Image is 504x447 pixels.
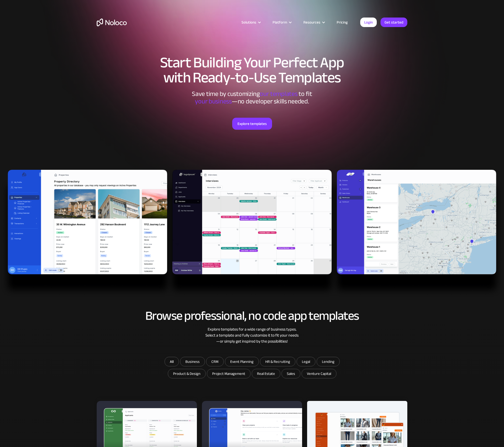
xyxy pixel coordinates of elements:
[360,18,377,27] a: Login
[195,95,232,107] span: your business
[241,19,256,26] div: Solutions
[303,19,320,26] div: Resources
[330,19,354,26] a: Pricing
[235,19,266,26] div: Solutions
[97,309,407,323] h2: Browse professional, no code app templates
[97,55,407,85] h1: Start Building Your Perfect App with Ready-to-Use Templates
[273,19,287,26] div: Platform
[266,19,297,26] div: Platform
[297,19,330,26] div: Resources
[260,88,298,100] span: our templates
[381,18,407,27] a: Get started
[152,357,352,380] form: Email Form
[97,326,407,344] div: Explore templates for a wide range of business types. Select a template and fully customize it to...
[165,357,179,366] a: All
[97,19,127,26] a: home
[177,90,327,105] div: Save time by customizing to fit ‍ —no developer skills needed.
[232,118,272,130] a: Explore templates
